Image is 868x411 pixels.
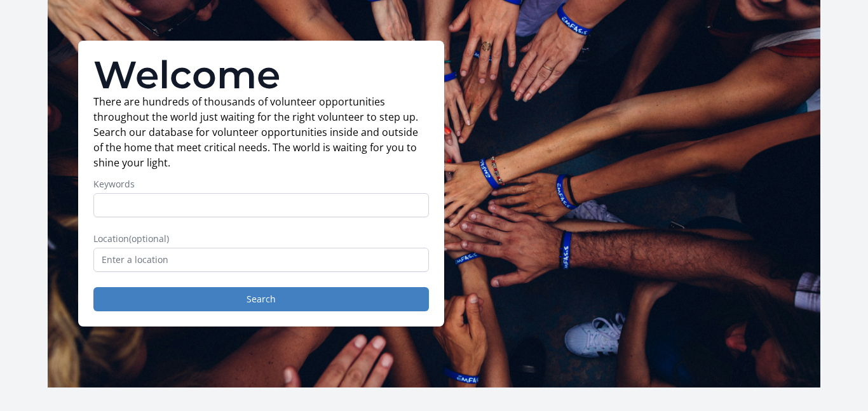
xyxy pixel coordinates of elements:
[93,178,429,191] label: Keywords
[129,232,169,245] span: (optional)
[93,248,429,272] input: Enter a location
[93,232,429,245] label: Location
[93,56,429,94] h1: Welcome
[93,287,429,311] button: Search
[93,94,429,170] p: There are hundreds of thousands of volunteer opportunities throughout the world just waiting for ...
